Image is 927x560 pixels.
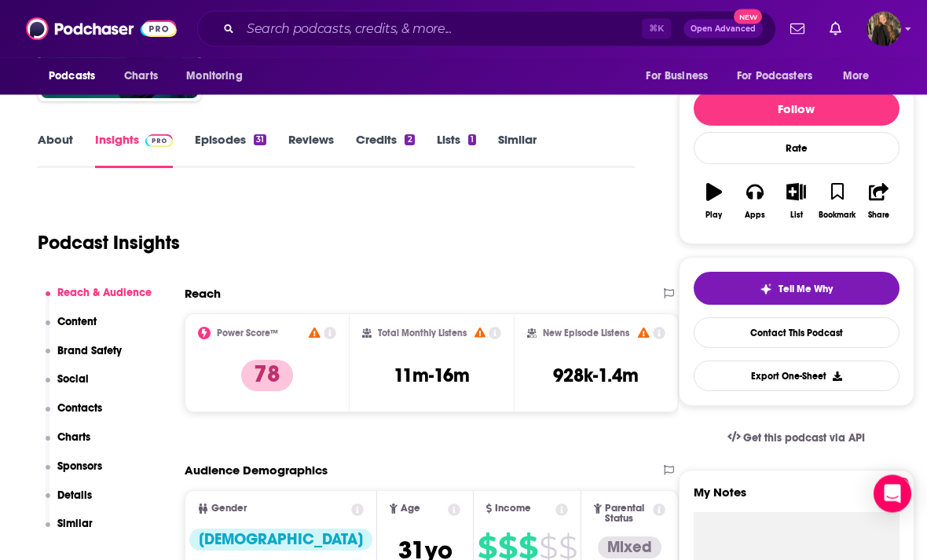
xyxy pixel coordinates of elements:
[185,287,221,302] h2: Reach
[694,174,735,230] button: Play
[186,65,242,87] span: Monitoring
[543,328,629,339] h2: New Episode Listens
[694,318,900,349] a: Contact This Podcast
[38,61,115,91] button: open menu
[779,284,833,296] span: Tell Me Why
[46,287,152,316] button: Reach & Audience
[394,364,470,388] h3: 11m-16m
[823,16,848,42] a: Show notifications dropdown
[114,61,167,91] a: Charts
[288,133,334,169] a: Reviews
[727,61,835,91] button: open menu
[46,316,97,345] button: Content
[145,135,173,148] img: Podchaser Pro
[57,460,102,474] p: Sponsors
[57,402,102,415] p: Contacts
[735,174,775,230] button: Apps
[356,133,414,169] a: Credits2
[775,174,816,230] button: List
[46,460,103,489] button: Sponsors
[26,14,177,44] img: Podchaser - Follow, Share and Rate Podcasts
[867,12,901,46] span: Logged in as anamarquis
[217,328,278,339] h2: Power Score™
[57,489,92,503] p: Details
[874,475,911,513] div: Open Intercom Messenger
[784,16,811,42] a: Show notifications dropdown
[790,211,803,221] div: List
[46,489,93,518] button: Details
[867,12,901,46] img: User Profile
[57,287,152,300] p: Reach & Audience
[745,211,765,221] div: Apps
[57,373,89,386] p: Social
[175,61,262,91] button: open menu
[185,463,328,478] h2: Audience Demographics
[46,402,103,431] button: Contacts
[635,61,727,91] button: open menu
[46,431,91,460] button: Charts
[468,135,476,146] div: 1
[642,19,671,39] span: ⌘ K
[694,133,900,165] div: Rate
[553,364,639,388] h3: 928k-1.4m
[57,345,122,358] p: Brand Safety
[498,133,537,169] a: Similar
[378,328,467,339] h2: Total Monthly Listens
[38,133,73,169] a: About
[694,92,900,126] button: Follow
[46,373,90,402] button: Social
[195,133,266,169] a: Episodes31
[694,485,900,513] label: My Notes
[858,174,899,230] button: Share
[189,529,372,551] div: [DEMOGRAPHIC_DATA]
[646,65,708,87] span: For Business
[95,133,173,169] a: InsightsPodchaser Pro
[46,345,123,374] button: Brand Safety
[437,133,476,169] a: Lists1
[240,16,642,42] input: Search podcasts, credits, & more...
[705,211,722,221] div: Play
[867,12,901,46] button: Show profile menu
[405,135,414,146] div: 2
[241,361,293,392] p: 78
[57,518,93,531] p: Similar
[817,174,858,230] button: Bookmark
[868,211,889,221] div: Share
[605,504,650,525] span: Parental Status
[691,25,756,33] span: Open Advanced
[46,518,93,547] button: Similar
[715,419,878,458] a: Get this podcast via API
[694,361,900,392] button: Export One-Sheet
[734,9,762,24] span: New
[843,65,870,87] span: More
[760,284,772,296] img: tell me why sparkle
[743,432,865,445] span: Get this podcast via API
[737,65,812,87] span: For Podcasters
[598,537,661,559] div: Mixed
[819,211,856,221] div: Bookmark
[495,504,531,514] span: Income
[401,504,420,514] span: Age
[683,20,763,38] button: Open AdvancedNew
[57,316,97,329] p: Content
[49,65,95,87] span: Podcasts
[197,11,776,47] div: Search podcasts, credits, & more...
[211,504,247,514] span: Gender
[57,431,90,445] p: Charts
[694,273,900,306] button: tell me why sparkleTell Me Why
[832,61,889,91] button: open menu
[38,232,180,255] h1: Podcast Insights
[124,65,158,87] span: Charts
[254,135,266,146] div: 31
